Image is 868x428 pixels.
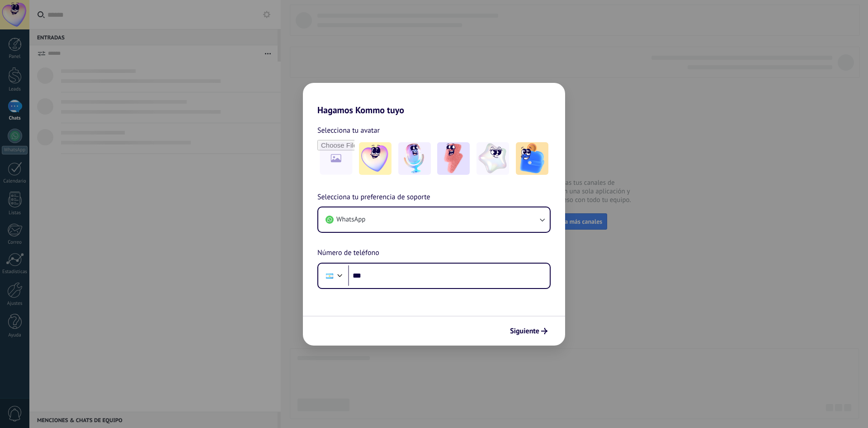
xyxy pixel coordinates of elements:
h2: Hagamos Kommo tuyo [303,83,565,115]
div: Argentina: + 54 [321,266,338,285]
img: -3.jpeg [437,142,470,175]
span: Selecciona tu preferencia de soporte [317,192,430,203]
span: WhatsApp [336,215,365,224]
img: -5.jpeg [516,142,548,175]
img: -1.jpeg [359,142,392,175]
button: Siguiente [506,323,552,339]
img: -2.jpeg [398,142,431,175]
img: -4.jpeg [476,142,509,175]
button: WhatsApp [318,207,550,232]
span: Siguiente [510,328,539,334]
span: Número de teléfono [317,247,379,259]
span: Selecciona tu avatar [317,125,380,136]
